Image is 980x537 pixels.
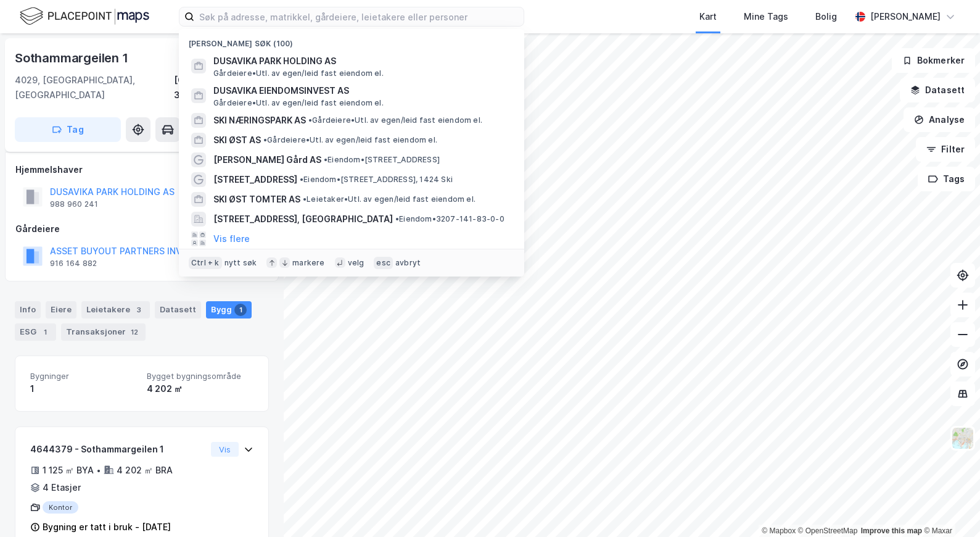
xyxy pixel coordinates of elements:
[870,9,941,24] div: [PERSON_NAME]
[348,258,364,268] div: velg
[179,29,524,51] div: [PERSON_NAME] søk (100)
[43,463,94,478] div: 1 125 ㎡ BYA
[916,137,975,162] button: Filter
[395,214,399,223] span: •
[303,194,307,204] span: •
[213,231,250,246] button: Vis flere
[308,115,312,125] span: •
[213,192,300,207] span: SKI ØST TOMTER AS
[699,9,717,24] div: Kart
[96,465,101,475] div: •
[213,113,306,128] span: SKI NÆRINGSPARK AS
[15,48,131,68] div: Sothammargeilen 1
[39,326,51,338] div: 1
[762,527,796,535] a: Mapbox
[234,304,247,316] div: 1
[213,69,384,78] span: Gårdeiere • Utl. av egen/leid fast eiendom el.
[374,257,393,269] div: esc
[128,326,141,338] div: 12
[15,73,174,102] div: 4029, [GEOGRAPHIC_DATA], [GEOGRAPHIC_DATA]
[174,73,269,102] div: [GEOGRAPHIC_DATA], 31/285
[213,212,393,227] span: [STREET_ADDRESS], [GEOGRAPHIC_DATA]
[900,78,975,102] button: Datasett
[213,133,261,148] span: SKI ØST AS
[117,463,173,478] div: 4 202 ㎡ BRA
[30,371,137,381] span: Bygninger
[292,258,324,268] div: markere
[50,259,97,268] div: 916 164 882
[30,381,137,396] div: 1
[213,152,321,167] span: [PERSON_NAME] Gård AS
[300,175,453,185] span: Eiendom • [STREET_ADDRESS], 1424 Ski
[213,54,509,69] span: DUSAVIKA PARK HOLDING AS
[224,258,257,268] div: nytt søk
[194,7,524,26] input: Søk på adresse, matrikkel, gårdeiere, leietakere eller personer
[815,9,837,24] div: Bolig
[324,155,440,165] span: Eiendom • [STREET_ADDRESS]
[46,301,76,318] div: Eiere
[147,371,253,381] span: Bygget bygningsområde
[15,301,41,318] div: Info
[892,48,975,73] button: Bokmerker
[30,442,206,457] div: 4644379 - Sothammargeilen 1
[50,199,98,209] div: 988 960 241
[303,194,476,204] span: Leietaker • Utl. av egen/leid fast eiendom el.
[861,527,922,535] a: Improve this map
[15,117,121,142] button: Tag
[61,323,146,341] div: Transaksjoner
[798,527,858,535] a: OpenStreetMap
[213,83,509,98] span: DUSAVIKA EIENDOMSINVEST AS
[133,304,145,316] div: 3
[918,167,975,191] button: Tags
[744,9,788,24] div: Mine Tags
[395,214,504,224] span: Eiendom • 3207-141-83-0-0
[951,427,974,450] img: Z
[155,301,201,318] div: Datasett
[43,480,81,495] div: 4 Etasjer
[15,222,268,236] div: Gårdeiere
[81,301,150,318] div: Leietakere
[263,135,437,145] span: Gårdeiere • Utl. av egen/leid fast eiendom el.
[189,257,222,269] div: Ctrl + k
[20,6,149,27] img: logo.f888ab2527a4732fd821a326f86c7f29.svg
[324,155,327,164] span: •
[904,107,975,132] button: Analyse
[15,323,56,341] div: ESG
[213,172,297,187] span: [STREET_ADDRESS]
[147,381,253,396] div: 4 202 ㎡
[300,175,303,184] span: •
[263,135,267,144] span: •
[395,258,421,268] div: avbryt
[918,478,980,537] iframe: Chat Widget
[213,98,384,108] span: Gårdeiere • Utl. av egen/leid fast eiendom el.
[43,520,171,535] div: Bygning er tatt i bruk - [DATE]
[15,162,268,177] div: Hjemmelshaver
[206,301,252,318] div: Bygg
[308,115,482,125] span: Gårdeiere • Utl. av egen/leid fast eiendom el.
[211,442,239,457] button: Vis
